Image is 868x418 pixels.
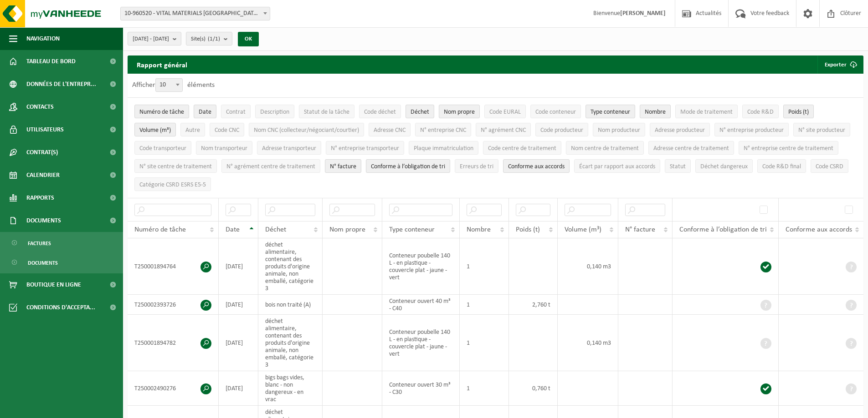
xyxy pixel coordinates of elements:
button: N° entreprise CNCN° entreprise CNC: Activate to sort [415,123,471,136]
span: Code R&D final [762,163,801,170]
span: Type conteneur [591,109,630,116]
span: Code R&D [747,109,774,116]
td: 1 [460,238,509,295]
button: Catégorie CSRD ESRS E5-5Catégorie CSRD ESRS E5-5: Activate to sort [134,177,211,191]
button: Déchet dangereux : Activate to sort [695,159,753,173]
td: 0,140 m3 [558,238,618,295]
button: Erreurs de triErreurs de tri: Activate to sort [455,159,498,173]
td: 1 [460,315,509,371]
span: N° facture [330,163,356,170]
td: bigs bags vides, blanc - non dangereux - en vrac [258,371,323,406]
label: Afficher éléments [132,81,215,89]
td: Conteneur ouvert 30 m³ - C30 [382,371,460,406]
button: N° entreprise transporteurN° entreprise transporteur: Activate to sort [326,141,404,155]
a: Factures [2,234,121,252]
button: Code CSRDCode CSRD: Activate to sort [811,159,848,173]
button: AutreAutre: Activate to sort [180,123,205,136]
button: Exporter [817,55,863,74]
td: T250001894782 [128,315,219,371]
button: Nom transporteurNom transporteur: Activate to sort [196,141,252,155]
strong: [PERSON_NAME] [620,10,666,17]
td: 0,140 m3 [558,315,618,371]
span: N° entreprise producteur [719,127,784,134]
button: Plaque immatriculationPlaque immatriculation: Activate to sort [409,141,478,155]
span: Statut [670,163,686,170]
td: bois non traité (A) [258,295,323,315]
button: Code R&DCode R&amp;D: Activate to sort [742,105,779,118]
span: N° agrément centre de traitement [226,163,315,170]
span: N° entreprise centre de traitement [744,145,833,152]
span: Mode de traitement [680,109,733,116]
span: Erreurs de tri [460,163,493,170]
button: Conforme à l’obligation de tri : Activate to sort [366,159,450,173]
button: N° site centre de traitementN° site centre de traitement: Activate to sort [134,159,217,173]
button: NombreNombre: Activate to sort [640,105,671,118]
span: Conditions d'accepta... [26,296,95,319]
td: Conteneur poubelle 140 L - en plastique - couvercle plat - jaune - vert [382,238,460,295]
button: Numéro de tâcheNuméro de tâche: Activate to sort [134,105,189,118]
td: Conteneur poubelle 140 L - en plastique - couvercle plat - jaune - vert [382,315,460,371]
span: 10 [156,79,182,91]
span: 10-960520 - VITAL MATERIALS BELGIUM S.A. - TILLY [120,7,270,20]
span: N° agrément CNC [481,127,526,134]
span: Adresse centre de traitement [653,145,729,152]
span: Date [226,226,240,233]
span: Autre [185,127,200,134]
span: Code transporteur [139,145,186,152]
td: déchet alimentaire, contenant des produits d'origine animale, non emballé, catégorie 3 [258,315,323,371]
td: [DATE] [219,295,258,315]
span: Code CNC [215,127,239,134]
span: Navigation [26,27,60,50]
span: Boutique en ligne [26,273,81,296]
button: DescriptionDescription: Activate to sort [255,105,294,118]
span: Calendrier [26,164,60,186]
span: Volume (m³) [565,226,601,233]
span: Numéro de tâche [134,226,186,233]
button: Adresse centre de traitementAdresse centre de traitement: Activate to sort [648,141,734,155]
span: Contrat [226,109,246,116]
button: N° site producteurN° site producteur : Activate to sort [793,123,850,136]
span: Factures [28,235,51,252]
span: Nombre [467,226,491,233]
h2: Rapport général [128,55,196,74]
span: Volume (m³) [139,127,171,134]
button: Code CNCCode CNC: Activate to sort [210,123,244,136]
span: Contacts [26,96,54,118]
button: Statut de la tâcheStatut de la tâche: Activate to sort [299,105,354,118]
td: 1 [460,295,509,315]
button: Mode de traitementMode de traitement: Activate to sort [675,105,738,118]
a: Documents [2,254,121,271]
td: T250002490276 [128,371,219,406]
span: Code centre de traitement [488,145,556,152]
button: Poids (t)Poids (t): Activate to sort [783,105,814,118]
span: Poids (t) [788,109,809,116]
span: 10 [155,78,183,92]
span: N° entreprise transporteur [331,145,399,152]
button: N° entreprise centre de traitementN° entreprise centre de traitement: Activate to sort [739,141,838,155]
button: Site(s)(1/1) [186,32,232,45]
span: Rapports [26,186,54,209]
button: Code EURALCode EURAL: Activate to sort [484,105,526,118]
span: Nom centre de traitement [571,145,639,152]
td: Conteneur ouvert 40 m³ - C40 [382,295,460,315]
button: N° agrément centre de traitementN° agrément centre de traitement: Activate to sort [221,159,320,173]
button: DateDate: Activate to invert sorting [194,105,216,118]
button: Code producteurCode producteur: Activate to sort [535,123,588,136]
span: Documents [26,209,61,232]
button: Nom centre de traitementNom centre de traitement: Activate to sort [566,141,644,155]
span: N° entreprise CNC [420,127,466,134]
span: Déchet dangereux [700,163,748,170]
span: Nombre [645,109,666,116]
td: [DATE] [219,315,258,371]
button: Code déchetCode déchet: Activate to sort [359,105,401,118]
button: N° factureN° facture: Activate to sort [325,159,361,173]
button: Type conteneurType conteneur: Activate to sort [586,105,635,118]
span: Type conteneur [389,226,435,233]
span: Code EURAL [489,109,521,116]
span: Nom propre [444,109,475,116]
button: Adresse CNCAdresse CNC: Activate to sort [369,123,411,136]
span: Nom producteur [598,127,640,134]
span: Écart par rapport aux accords [579,163,655,170]
span: Contrat(s) [26,141,58,164]
button: StatutStatut: Activate to sort [665,159,691,173]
